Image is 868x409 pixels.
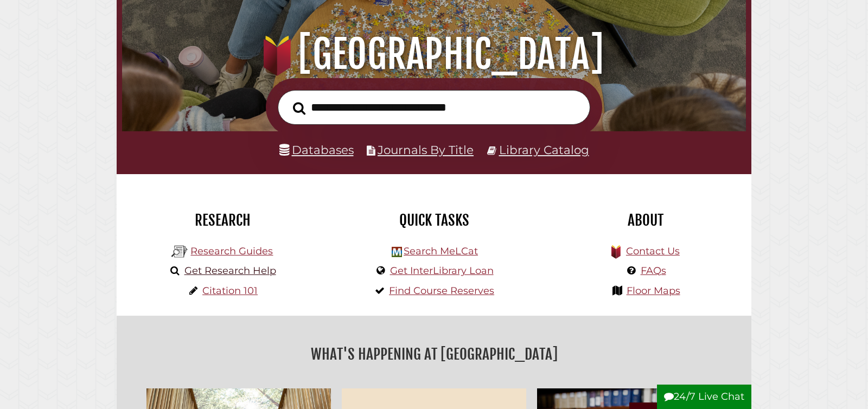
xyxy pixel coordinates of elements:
[627,285,680,297] a: Floor Maps
[641,265,666,277] a: FAQs
[390,265,494,277] a: Get InterLibrary Loan
[499,143,589,157] a: Library Catalog
[288,99,311,118] button: Search
[389,285,494,297] a: Find Course Reserves
[293,101,305,115] i: Search
[135,30,733,78] h1: [GEOGRAPHIC_DATA]
[184,265,276,277] a: Get Research Help
[336,211,532,229] h2: Quick Tasks
[279,143,354,157] a: Databases
[202,285,258,297] a: Citation 101
[404,245,478,257] a: Search MeLCat
[392,247,402,257] img: Hekman Library Logo
[548,211,743,229] h2: About
[378,143,474,157] a: Journals By Title
[190,245,273,257] a: Research Guides
[125,211,320,229] h2: Research
[171,244,188,260] img: Hekman Library Logo
[125,342,743,367] h2: What's Happening at [GEOGRAPHIC_DATA]
[626,245,680,257] a: Contact Us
